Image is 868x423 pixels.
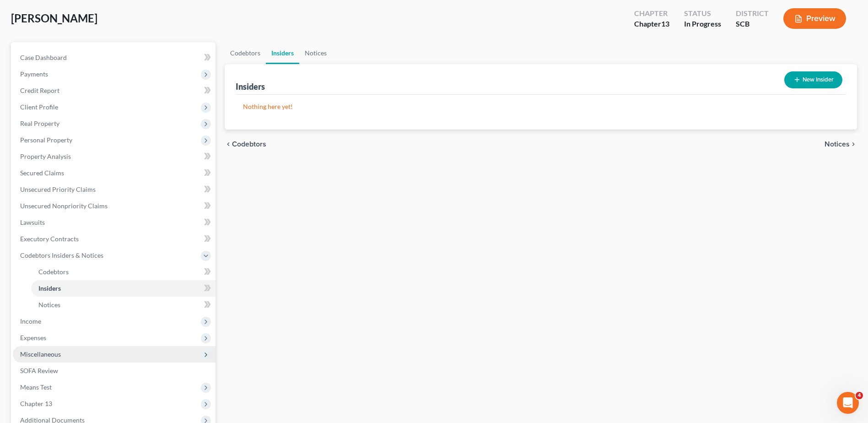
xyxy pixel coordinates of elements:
[31,297,216,313] a: Notices
[20,185,96,193] span: Unsecured Priority Claims
[837,392,859,414] iframe: Intercom live chat
[784,71,842,88] button: New Insider
[20,383,52,391] span: Means Test
[825,141,857,148] button: Notices chevron_right
[13,165,216,181] a: Secured Claims
[13,148,216,165] a: Property Analysis
[661,19,669,28] span: 13
[243,102,839,111] p: Nothing here yet!
[13,198,216,214] a: Unsecured Nonpriority Claims
[38,301,60,309] span: Notices
[20,87,59,94] span: Credit Report
[38,284,61,292] span: Insiders
[236,81,265,92] div: Insiders
[20,119,59,127] span: Real Property
[20,251,103,259] span: Codebtors Insiders & Notices
[20,54,67,61] span: Case Dashboard
[266,42,299,64] a: Insiders
[13,82,216,99] a: Credit Report
[31,264,216,280] a: Codebtors
[20,350,61,358] span: Miscellaneous
[225,141,232,148] i: chevron_left
[20,70,48,78] span: Payments
[736,19,769,29] div: SCB
[20,218,45,226] span: Lawsuits
[20,136,72,144] span: Personal Property
[850,141,857,148] i: chevron_right
[13,214,216,231] a: Lawsuits
[736,8,769,19] div: District
[225,141,266,148] button: chevron_left Codebtors
[20,103,58,111] span: Client Profile
[20,169,64,177] span: Secured Claims
[13,49,216,66] a: Case Dashboard
[13,181,216,198] a: Unsecured Priority Claims
[38,268,69,276] span: Codebtors
[13,363,216,379] a: SOFA Review
[31,280,216,297] a: Insiders
[13,231,216,247] a: Executory Contracts
[825,141,850,148] span: Notices
[684,8,721,19] div: Status
[20,317,41,325] span: Income
[856,392,863,399] span: 4
[225,42,266,64] a: Codebtors
[11,11,97,25] span: [PERSON_NAME]
[299,42,332,64] a: Notices
[20,334,46,342] span: Expenses
[20,152,71,160] span: Property Analysis
[20,400,52,407] span: Chapter 13
[634,19,669,29] div: Chapter
[20,202,108,210] span: Unsecured Nonpriority Claims
[20,367,58,374] span: SOFA Review
[684,19,721,29] div: In Progress
[783,8,846,29] button: Preview
[20,235,79,243] span: Executory Contracts
[232,141,266,148] span: Codebtors
[634,8,669,19] div: Chapter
